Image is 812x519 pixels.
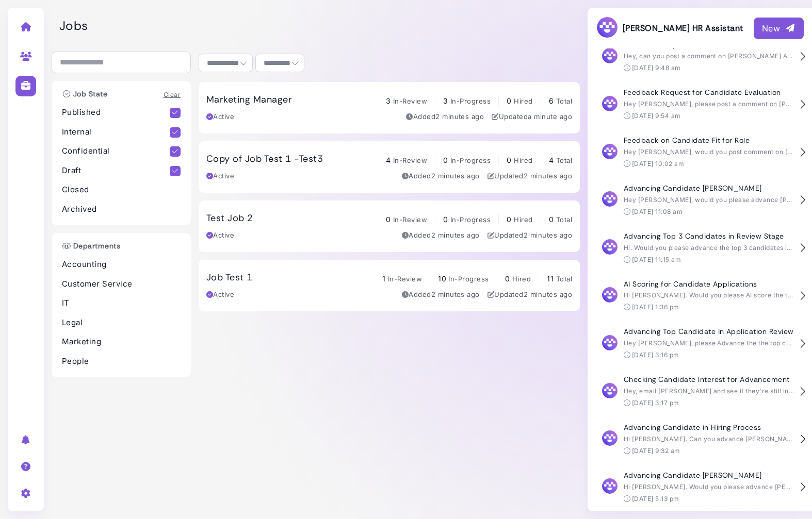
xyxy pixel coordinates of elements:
[632,495,679,503] time: [DATE] 5:13 pm
[624,184,794,193] h4: Advancing Candidate [PERSON_NAME]
[443,96,448,105] span: 3
[62,278,181,290] p: Customer Service
[386,96,391,105] span: 3
[62,165,170,177] p: Draft
[596,224,804,272] button: Advancing Top 3 Candidates in Review Stage Hi. Would you please advance the top 3 candidates in t...
[386,215,391,224] span: 0
[514,97,532,105] span: Hired
[62,204,181,215] p: Archived
[62,297,181,309] p: IT
[754,18,804,39] button: New
[556,97,572,105] span: Total
[435,112,484,121] time: Aug 25, 2025
[524,290,572,298] time: Aug 25, 2025
[624,280,794,289] h4: AI Scoring for Candidate Applications
[596,128,804,176] button: Feedback on Candidate Fit for Role Hey [PERSON_NAME], would you post comment on [PERSON_NAME] sha...
[507,156,511,164] span: 0
[596,33,804,81] button: Feedback Request for [PERSON_NAME] Hey, can you post a comment on [PERSON_NAME] Applicant sharing...
[596,320,804,367] button: Advancing Top Candidate in Application Review Hey [PERSON_NAME], please Advance the the top candi...
[528,112,572,121] time: Aug 25, 2025
[386,156,391,164] span: 4
[632,351,679,359] time: [DATE] 3:16 pm
[632,399,679,407] time: [DATE] 3:17 pm
[596,415,804,463] button: Advancing Candidate in Hiring Process Hi [PERSON_NAME]. Can you advance [PERSON_NAME]? [DATE] 9:3...
[632,447,680,455] time: [DATE] 9:32 am
[547,274,554,283] span: 11
[206,290,234,300] div: Active
[199,260,580,311] a: Job Test 1 1 In-Review 10 In-Progress 0 Hired 11 Total Active Added2 minutes ago Updated2 minutes...
[62,184,181,196] p: Closed
[488,171,572,181] div: Updated
[62,356,181,367] p: People
[62,336,181,348] p: Marketing
[443,156,448,164] span: 0
[59,19,580,34] h2: Jobs
[448,275,489,283] span: In-Progress
[431,231,480,239] time: Aug 25, 2025
[549,215,554,224] span: 0
[393,156,427,164] span: In-Review
[512,275,531,283] span: Hired
[62,107,170,119] p: Published
[632,160,684,168] time: [DATE] 10:02 am
[488,290,572,300] div: Updated
[57,90,112,98] h3: Job State
[624,232,794,241] h4: Advancing Top 3 Candidates in Review Stage
[624,327,794,336] h4: Advancing Top Candidate in Application Review
[549,156,554,164] span: 4
[206,272,253,283] h3: Job Test 1
[762,22,795,35] div: New
[492,112,572,122] div: Updated
[431,172,480,180] time: Aug 25, 2025
[556,156,572,164] span: Total
[62,317,181,329] p: Legal
[402,171,480,181] div: Added
[624,423,794,432] h4: Advancing Candidate in Hiring Process
[402,290,480,300] div: Added
[431,290,480,298] time: Aug 25, 2025
[206,230,234,241] div: Active
[596,176,804,224] button: Advancing Candidate [PERSON_NAME] Hey [PERSON_NAME], would you please advance [PERSON_NAME]? [DAT...
[402,230,480,241] div: Added
[62,145,170,157] p: Confidential
[206,213,253,224] h3: Test Job 2
[624,435,802,443] span: Hi [PERSON_NAME]. Can you advance [PERSON_NAME]?
[524,172,572,180] time: Aug 25, 2025
[450,215,491,224] span: In-Progress
[632,112,681,120] time: [DATE] 9:54 am
[632,208,683,215] time: [DATE] 11:08 am
[393,215,427,224] span: In-Review
[632,303,679,311] time: [DATE] 1:36 pm
[505,274,510,283] span: 0
[596,80,804,128] button: Feedback Request for Candidate Evaluation Hey [PERSON_NAME], please post a comment on [PERSON_NAM...
[164,91,181,98] a: Clear
[507,96,511,105] span: 0
[206,94,292,106] h3: Marketing Manager
[596,367,804,415] button: Checking Candidate Interest for Advancement Hey, email [PERSON_NAME] and see if they're still int...
[206,154,323,165] h3: Copy of Job Test 1 -Test3
[393,97,427,105] span: In-Review
[624,88,794,97] h4: Feedback Request for Candidate Evaluation
[62,126,170,138] p: Internal
[549,96,554,105] span: 6
[450,156,491,164] span: In-Progress
[62,259,181,271] p: Accounting
[596,16,743,40] h3: [PERSON_NAME] HR Assistant
[199,141,580,193] a: Copy of Job Test 1 -Test3 4 In-Review 0 In-Progress 0 Hired 4 Total Active Added2 minutes ago Upd...
[199,200,580,252] a: Test Job 2 0 In-Review 0 In-Progress 0 Hired 0 Total Active Added2 minutes ago Updated2 minutes ago
[624,471,794,480] h4: Advancing Candidate [PERSON_NAME]
[382,274,385,283] span: 1
[556,275,572,283] span: Total
[632,256,681,263] time: [DATE] 11:15 am
[624,136,794,145] h4: Feedback on Candidate Fit for Role
[438,274,446,283] span: 10
[57,242,125,250] h3: Departments
[624,375,794,384] h4: Checking Candidate Interest for Advancement
[206,112,234,122] div: Active
[450,97,491,105] span: In-Progress
[406,112,484,122] div: Added
[514,215,532,224] span: Hired
[524,231,572,239] time: Aug 25, 2025
[556,215,572,224] span: Total
[596,463,804,511] button: Advancing Candidate [PERSON_NAME] Hi [PERSON_NAME]. Would you please advance [PERSON_NAME]? [DATE...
